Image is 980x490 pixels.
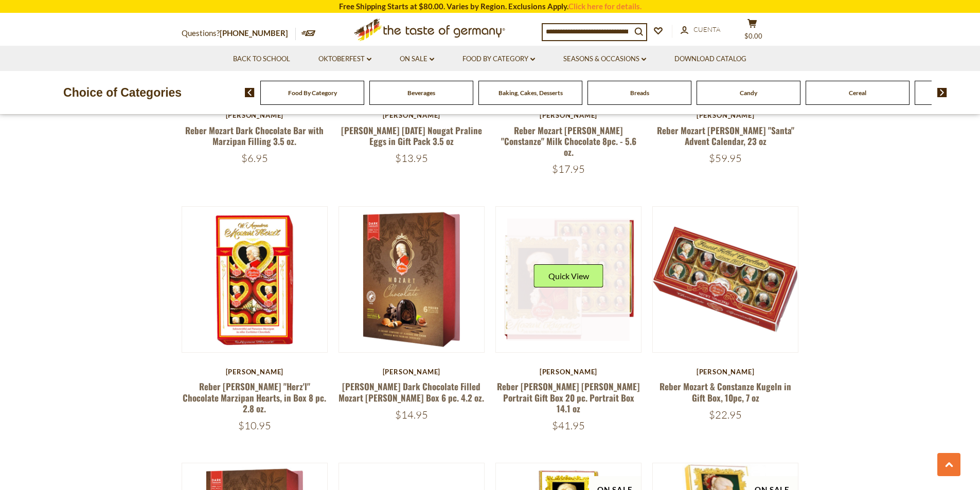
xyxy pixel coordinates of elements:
[338,380,484,404] a: [PERSON_NAME] Dark Chocolate Filled Mozart [PERSON_NAME] Box 6 pc. 4.2 oz.
[233,53,290,65] a: Back to School
[744,32,762,40] span: $0.00
[288,89,337,97] a: Food By Category
[338,111,485,119] div: [PERSON_NAME]
[395,408,428,421] span: $14.95
[182,111,328,119] div: [PERSON_NAME]
[498,89,563,97] a: Baking, Cakes, Desserts
[341,124,482,148] a: [PERSON_NAME] [DATE] Nougat Praline Eggs in Gift Pack 3.5 oz
[497,380,640,415] a: Reber [PERSON_NAME] [PERSON_NAME] Portrait Gift Box 20 pc. Portrait Box 14.1 oz
[495,111,642,119] div: [PERSON_NAME]
[630,89,649,97] a: Breads
[241,152,268,165] span: $6.95
[709,408,742,421] span: $22.95
[220,28,288,38] a: [PHONE_NUMBER]
[849,89,866,97] a: Cereal
[657,124,794,148] a: Reber Mozart [PERSON_NAME] "Santa" Advent Calendar, 23 oz
[407,89,435,97] a: Beverages
[552,162,585,175] span: $17.95
[937,88,947,97] img: next arrow
[339,207,485,352] img: Reber
[652,368,799,376] div: [PERSON_NAME]
[709,152,742,165] span: $59.95
[653,207,798,352] img: Reber
[740,89,757,97] a: Candy
[400,53,434,65] a: On Sale
[182,27,296,40] p: Questions?
[182,207,328,352] img: Reber
[501,124,636,159] a: Reber Mozart [PERSON_NAME] "Constanze" Milk Chocolate 8pc. - 5.6 oz.
[693,25,720,33] span: Cuenta
[495,368,642,376] div: [PERSON_NAME]
[681,24,720,35] a: Cuenta
[318,53,371,65] a: Oktoberfest
[652,111,799,119] div: [PERSON_NAME]
[674,53,746,65] a: Download Catalog
[568,2,642,11] a: Click here for details.
[245,88,255,97] img: previous arrow
[238,419,271,432] span: $10.95
[552,419,585,432] span: $41.95
[563,53,646,65] a: Seasons & Occasions
[395,152,428,165] span: $13.95
[182,368,328,376] div: [PERSON_NAME]
[660,380,791,404] a: Reber Mozart & Constanze Kugeln in Gift Box, 10pc, 7 oz
[534,264,603,287] button: Quick View
[183,380,326,415] a: Reber [PERSON_NAME] "Herz'l" Chocolate Marzipan Hearts, in Box 8 pc. 2.8 oz.
[496,207,642,352] img: Reber
[737,19,768,44] button: $0.00
[462,53,535,65] a: Food By Category
[185,124,324,148] a: Reber Mozart Dark Chocolate Bar with Marzipan Filling 3.5 oz.
[338,368,485,376] div: [PERSON_NAME]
